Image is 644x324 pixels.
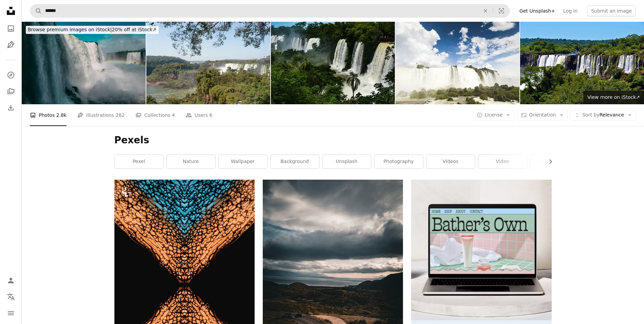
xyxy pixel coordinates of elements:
[115,155,163,168] a: pexel
[515,5,559,16] a: Get Unsplash+
[4,68,18,82] a: Explore
[529,112,556,118] span: Orientation
[426,155,475,168] a: videos
[77,104,125,126] a: Illustrations 262
[186,104,213,126] a: Users 6
[587,5,636,16] button: Submit an image
[544,155,552,168] button: scroll list to the right
[4,22,18,35] a: Photos
[4,85,18,98] a: Collections
[30,4,42,17] button: Search Unsplash
[135,104,175,126] a: Collections 4
[4,101,18,114] a: Download History
[4,38,18,52] a: Illustrations
[473,110,515,121] button: License
[4,290,18,304] button: Language
[172,111,175,119] span: 4
[4,4,18,19] a: Home — Unsplash
[146,22,270,104] img: Nature florest
[530,155,579,168] a: free images
[478,4,493,17] button: Clear
[323,155,371,168] a: unsplash
[517,110,568,121] button: Orientation
[219,155,267,168] a: wallpaper
[493,4,510,17] button: Visual search
[114,134,552,146] h1: Pexels
[411,180,551,320] img: file-1707883121023-8e3502977149image
[271,155,319,168] a: background
[583,91,644,104] a: View more on iStock↗
[559,5,582,16] a: Log in
[582,112,624,119] span: Relevance
[395,22,519,104] img: Waterfalls and sky
[478,155,527,168] a: video
[22,22,163,38] a: Browse premium images on iStock|20% off at iStock↗
[4,274,18,287] a: Log in / Sign up
[28,27,112,32] span: Browse premium images on iStock |
[520,22,644,104] img: Nature water
[28,27,157,32] span: 20% off at iStock ↗
[167,155,215,168] a: nature
[485,112,503,118] span: License
[30,4,510,18] form: Find visuals sitewide
[114,282,255,288] a: a blue and orange pattern with a black background
[4,306,18,320] button: Menu
[374,155,423,168] a: photography
[209,111,213,119] span: 6
[116,111,125,119] span: 262
[570,110,636,121] button: Sort byRelevance
[582,112,599,118] span: Sort by
[22,22,146,104] img: Iguazu Falls
[587,94,640,100] span: View more on iStock ↗
[271,22,395,104] img: waterfall
[263,270,403,276] a: a road going through a valley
